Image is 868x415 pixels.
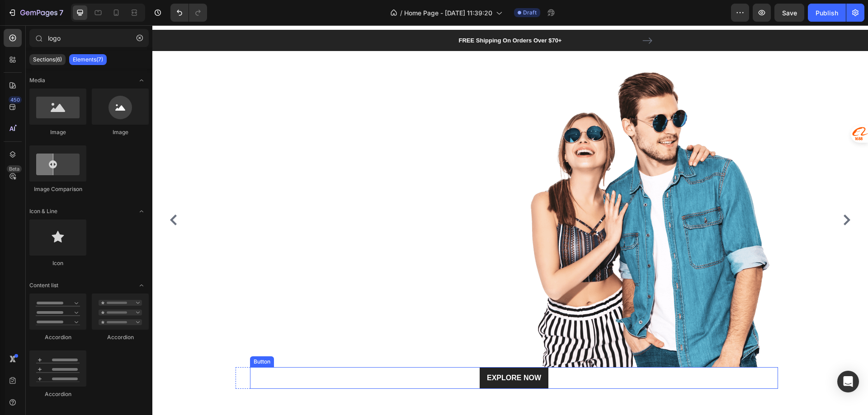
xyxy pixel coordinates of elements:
[782,9,797,17] span: Save
[9,96,22,103] div: 450
[7,165,22,173] div: Beta
[99,332,120,340] div: Button
[29,29,149,47] input: Search Sections & Elements
[29,185,86,193] div: Image Comparison
[687,187,702,202] button: Carousel Next Arrow
[134,278,149,293] span: Toggle open
[29,281,58,289] span: Content list
[73,56,103,63] p: Elements(7)
[368,26,626,342] img: Alt Image
[4,4,67,22] button: 7
[837,371,859,392] div: Open Intercom Messenger
[152,25,868,415] iframe: Design area
[335,347,389,358] div: EXPLORE NOW
[327,342,396,364] button: EXPLORE NOW
[29,390,86,398] div: Accordion
[92,333,149,341] div: Accordion
[134,204,149,219] span: Toggle open
[29,76,45,84] span: Media
[400,8,402,18] span: /
[404,8,492,18] span: Home Page - [DATE] 11:39:20
[29,333,86,341] div: Accordion
[134,73,149,88] span: Toggle open
[59,7,63,18] p: 7
[29,259,86,267] div: Icon
[33,56,62,63] p: Sections(6)
[523,9,537,17] span: Draft
[170,4,207,22] div: Undo/Redo
[774,4,804,22] button: Save
[92,128,149,136] div: Image
[29,207,57,215] span: Icon & Line
[808,4,846,22] button: Publish
[29,128,86,136] div: Image
[816,8,838,18] div: Publish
